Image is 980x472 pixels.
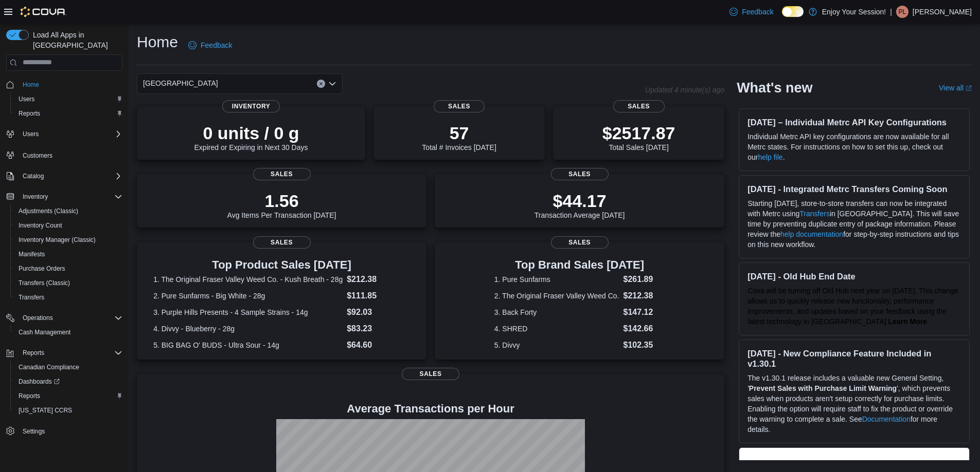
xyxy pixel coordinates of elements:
[422,123,496,152] div: Total # Invoices [DATE]
[227,191,336,219] div: Avg Items Per Transaction [DATE]
[23,172,44,180] span: Catalog
[14,291,122,304] span: Transfers
[14,205,82,217] a: Adjustments (Classic)
[19,79,43,91] a: Home
[153,324,343,334] dt: 4. Divvy - Blueberry - 28g
[782,17,782,17] span: Dark Mode
[747,271,961,281] h3: [DATE] - Old Hub End Date
[2,147,127,162] button: Customers
[19,347,122,359] span: Reports
[623,339,665,351] dd: $102.35
[2,127,127,141] button: Users
[747,373,961,435] p: The v1.30.1 release includes a valuable new General Setting, ' ', which prevents sales when produ...
[602,123,675,152] div: Total Sales [DATE]
[23,349,44,357] span: Reports
[14,234,100,246] a: Inventory Manager (Classic)
[14,219,122,232] span: Inventory Count
[14,93,39,105] a: Users
[19,170,48,182] button: Catalog
[645,86,724,94] p: Updated 4 minute(s) ago
[14,277,74,289] a: Transfers (Classic)
[742,7,773,17] span: Feedback
[14,248,49,260] a: Manifests
[347,306,410,318] dd: $92.03
[14,234,122,246] span: Inventory Manager (Classic)
[10,403,127,418] button: [US_STATE] CCRS
[725,2,777,22] a: Feedback
[494,307,619,317] dt: 3. Back Forty
[10,106,127,121] button: Reports
[19,406,72,414] span: [US_STATE] CCRS
[10,218,127,233] button: Inventory Count
[347,323,410,335] dd: $83.23
[19,363,79,371] span: Canadian Compliance
[347,290,410,302] dd: $111.85
[253,236,311,249] span: Sales
[14,107,122,120] span: Reports
[19,109,40,118] span: Reports
[153,274,343,285] dt: 1. The Original Fraser Valley Weed Co. - Kush Breath - 28g
[19,128,122,140] span: Users
[14,361,122,373] span: Canadian Compliance
[2,424,127,439] button: Settings
[23,193,48,201] span: Inventory
[19,221,62,230] span: Inventory Count
[19,236,96,244] span: Inventory Manager (Classic)
[623,306,665,318] dd: $147.12
[21,7,66,17] img: Cova
[19,425,122,438] span: Settings
[888,317,927,326] strong: Learn More
[14,248,122,260] span: Manifests
[153,307,343,317] dt: 3. Purple Hills Presents - 4 Sample Strains - 14g
[19,207,78,215] span: Adjustments (Classic)
[19,95,34,103] span: Users
[19,170,122,182] span: Catalog
[494,259,665,271] h3: Top Brand Sales [DATE]
[2,77,127,92] button: Home
[758,153,782,161] a: help file
[494,291,619,301] dt: 2. The Original Fraser Valley Weed Co.
[19,312,57,324] button: Operations
[749,384,897,392] strong: Prevent Sales with Purchase Limit Warning
[19,328,70,336] span: Cash Management
[328,80,336,88] button: Open list of options
[153,340,343,350] dt: 5. BIG BAG O' BUDS - Ultra Sour - 14g
[899,6,906,18] span: PL
[913,6,972,18] p: [PERSON_NAME]
[143,77,218,89] span: [GEOGRAPHIC_DATA]
[23,152,52,160] span: Customers
[14,375,64,388] a: Dashboards
[2,346,127,360] button: Reports
[10,389,127,403] button: Reports
[602,123,675,143] p: $2517.87
[10,374,127,389] a: Dashboards
[896,6,908,18] div: Paul Lae
[19,279,70,287] span: Transfers (Classic)
[14,326,75,338] a: Cash Management
[23,427,45,436] span: Settings
[534,191,625,219] div: Transaction Average [DATE]
[862,415,911,423] a: Documentation
[19,377,60,386] span: Dashboards
[2,169,127,183] button: Catalog
[153,259,410,271] h3: Top Product Sales [DATE]
[402,368,459,380] span: Sales
[613,100,665,112] span: Sales
[434,100,485,112] span: Sales
[494,324,619,334] dt: 4. SHRED
[534,191,625,211] p: $44.17
[23,314,53,322] span: Operations
[747,131,961,162] p: Individual Metrc API key configurations are now available for all Metrc states. For instructions ...
[317,80,325,88] button: Clear input
[19,312,122,324] span: Operations
[14,277,122,289] span: Transfers (Classic)
[14,107,44,120] a: Reports
[10,276,127,290] button: Transfers (Classic)
[19,191,122,203] span: Inventory
[19,425,49,438] a: Settings
[6,73,122,465] nav: Complex example
[10,325,127,339] button: Cash Management
[184,35,236,55] a: Feedback
[623,323,665,335] dd: $142.66
[14,361,83,373] a: Canadian Compliance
